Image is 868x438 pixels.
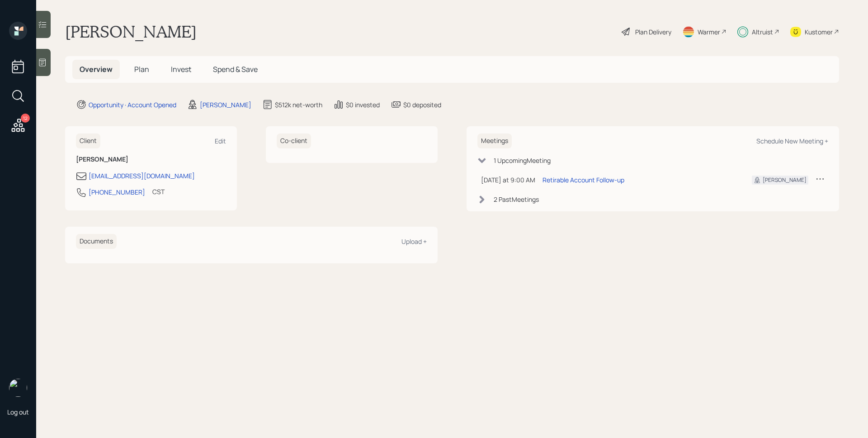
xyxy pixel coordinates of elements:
h6: Client [76,133,100,148]
span: Spend & Save [213,64,258,74]
div: 12 [21,114,30,123]
div: $0 deposited [403,100,441,109]
h6: Co-client [277,133,311,148]
h1: [PERSON_NAME] [65,22,197,42]
div: [DATE] at 9:00 AM [481,175,535,185]
div: CST [152,187,165,196]
div: Warmer [698,27,720,37]
div: [EMAIL_ADDRESS][DOMAIN_NAME] [89,171,195,181]
div: $0 invested [346,100,380,109]
div: Opportunity · Account Opened [89,100,176,109]
div: Retirable Account Follow-up [542,175,624,185]
div: Edit [215,137,226,145]
div: Plan Delivery [635,27,671,37]
div: Log out [7,408,29,416]
span: Invest [171,64,191,74]
div: $512k net-worth [275,100,322,109]
h6: Meetings [477,133,512,148]
h6: [PERSON_NAME] [76,156,226,163]
h6: Documents [76,234,117,249]
div: Upload + [401,237,427,246]
span: Overview [80,64,113,74]
div: [PHONE_NUMBER] [89,187,145,197]
div: Schedule New Meeting + [756,137,828,145]
div: 2 Past Meeting s [494,195,539,204]
div: [PERSON_NAME] [200,100,251,109]
img: james-distasi-headshot.png [9,379,27,397]
div: Kustomer [805,27,833,37]
div: Altruist [752,27,773,37]
div: 1 Upcoming Meeting [494,156,551,165]
div: [PERSON_NAME] [763,176,807,184]
span: Plan [134,64,149,74]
